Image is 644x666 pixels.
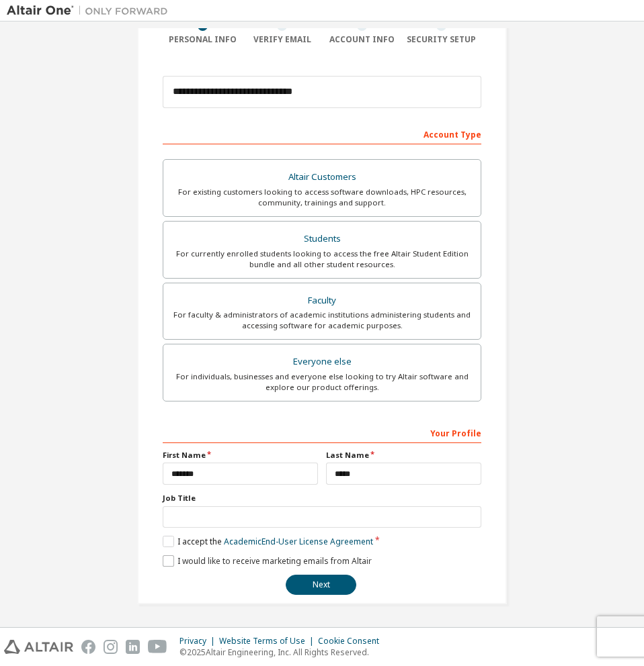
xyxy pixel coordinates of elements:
img: youtube.svg [148,640,167,654]
div: For individuals, businesses and everyone else looking to try Altair software and explore our prod... [171,371,473,393]
div: Altair Customers [171,168,473,187]
label: First Name [163,450,318,461]
div: Security Setup [402,34,482,45]
div: Everyone else [171,352,473,371]
div: Personal Info [163,34,243,45]
img: linkedin.svg [126,640,140,654]
div: Account Type [163,123,481,144]
div: Cookie Consent [318,636,387,647]
label: Job Title [163,493,481,504]
div: Verify Email [243,34,323,45]
img: altair_logo.svg [4,640,73,654]
div: Account Info [322,34,402,45]
p: © 2025 Altair Engineering, Inc. All Rights Reserved. [179,647,387,658]
div: For faculty & administrators of academic institutions administering students and accessing softwa... [171,310,473,331]
img: facebook.svg [81,640,95,654]
a: Academic End-User License Agreement [224,536,373,547]
label: I accept the [163,536,373,547]
label: Last Name [326,450,481,461]
div: Your Profile [163,422,481,443]
div: Website Terms of Use [219,636,318,647]
div: Privacy [179,636,219,647]
img: Altair One [7,4,175,17]
div: Students [171,230,473,248]
img: instagram.svg [104,640,118,654]
div: For currently enrolled students looking to access the free Altair Student Edition bundle and all ... [171,248,473,270]
div: For existing customers looking to access software downloads, HPC resources, community, trainings ... [171,187,473,208]
div: Faculty [171,291,473,310]
button: Next [286,575,356,595]
label: I would like to receive marketing emails from Altair [163,555,372,567]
